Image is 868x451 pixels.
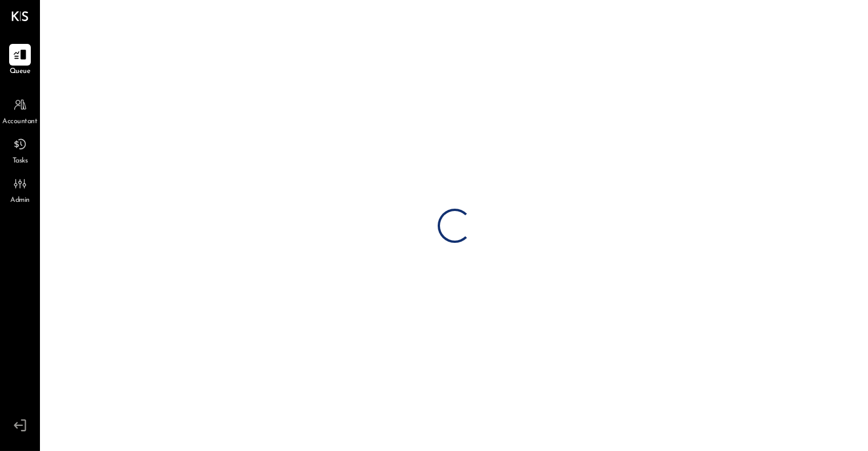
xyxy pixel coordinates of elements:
[1,44,39,77] a: Queue
[13,156,28,166] span: Tasks
[1,173,39,206] a: Admin
[3,117,38,127] span: Accountant
[10,196,30,206] span: Admin
[1,94,39,127] a: Accountant
[10,67,31,77] span: Queue
[1,133,39,166] a: Tasks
